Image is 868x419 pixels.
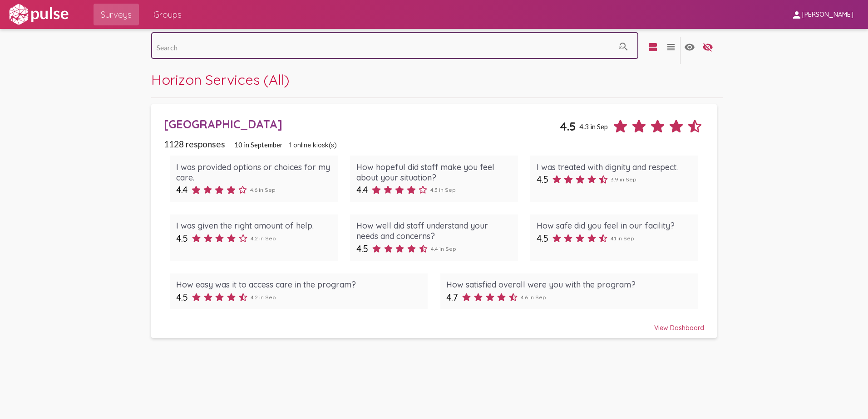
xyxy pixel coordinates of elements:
span: 4.4 [356,184,368,195]
button: language [681,37,699,55]
span: [PERSON_NAME] [802,11,853,19]
span: 4.2 in Sep [251,235,276,242]
button: [PERSON_NAME] [784,6,861,23]
div: [GEOGRAPHIC_DATA] [164,117,560,131]
div: I was provided options or choices for my care. [176,162,331,183]
mat-icon: language [702,42,713,53]
span: Horizon Services (All) [151,71,290,88]
div: How hopeful did staff make you feel about your situation? [356,162,512,183]
span: 4.2 in Sep [251,294,276,301]
div: How satisfied overall were you with the program? [446,279,692,290]
span: 1 online kiosk(s) [289,141,337,149]
mat-icon: language [647,42,658,53]
span: 4.5 [176,233,188,244]
mat-icon: language [666,42,676,53]
div: How safe did you feel in our facility? [537,220,692,231]
input: Search [157,44,614,52]
span: 10 in September [234,141,283,149]
button: Clear [615,38,633,56]
span: 4.6 in Sep [250,186,276,193]
span: 1128 responses [164,139,225,149]
mat-icon: search_off [618,41,629,53]
div: How easy was it to access care in the program? [176,279,422,290]
span: 4.6 in Sep [521,294,546,301]
span: 4.7 [446,292,458,303]
a: Groups [146,4,189,25]
img: white-logo.svg [7,3,70,26]
button: language [699,37,717,55]
span: 4.5 [537,174,548,185]
div: View Dashboard [164,316,705,332]
span: Surveys [101,6,132,23]
a: [GEOGRAPHIC_DATA]4.54.3 in Sep1128 responses10 in September1 online kiosk(s)I was provided option... [151,104,716,338]
span: Groups [153,6,182,23]
span: 4.5 [176,292,188,303]
a: Surveys [94,4,139,25]
span: 3.9 in Sep [611,176,636,183]
span: 4.4 [176,184,187,195]
button: language [644,37,662,55]
span: 4.4 in Sep [431,245,456,252]
span: 4.3 in Sep [430,186,456,193]
span: 4.1 in Sep [611,235,634,242]
span: 4.5 [356,243,368,254]
div: How well did staff understand your needs and concerns? [356,220,512,241]
button: language [662,37,680,55]
mat-icon: language [684,42,695,53]
span: 4.5 [537,233,548,244]
div: I was given the right amount of help. [176,220,331,231]
div: I was treated with dignity and respect. [537,162,692,172]
span: 4.3 in Sep [579,122,608,131]
mat-icon: person [791,10,802,20]
span: 4.5 [560,119,576,133]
